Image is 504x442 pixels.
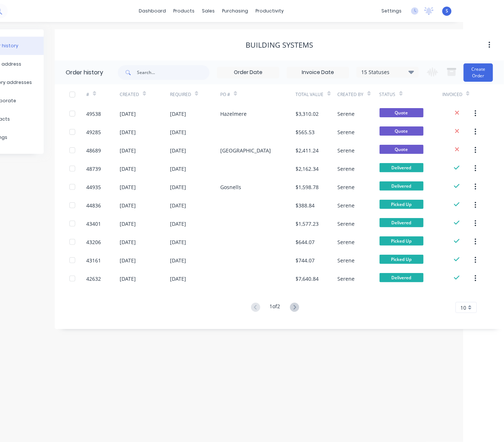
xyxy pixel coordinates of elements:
[120,202,136,209] div: [DATE]
[220,183,241,191] div: Gosnells
[380,218,424,227] span: Delivered
[86,275,101,283] div: 42632
[86,165,101,173] div: 48739
[252,5,287,16] div: productivity
[296,84,338,104] div: Total Value
[338,220,355,228] div: Serene
[220,110,247,118] div: Hazelmere
[380,126,424,136] span: Quote
[296,220,319,228] div: $1,577.23
[120,128,136,136] div: [DATE]
[220,91,230,98] div: PO #
[120,147,136,154] div: [DATE]
[220,147,271,154] div: [GEOGRAPHIC_DATA]
[296,91,324,98] div: Total Value
[338,275,355,283] div: Serene
[66,68,103,77] div: Order history
[170,128,186,136] div: [DATE]
[170,202,186,209] div: [DATE]
[296,128,315,136] div: $565.53
[218,5,252,16] div: purchasing
[120,220,136,228] div: [DATE]
[380,200,424,209] span: Picked Up
[338,84,380,104] div: Created By
[86,257,101,264] div: 43161
[442,91,463,98] div: Invoiced
[120,238,136,246] div: [DATE]
[442,84,476,104] div: Invoiced
[296,183,319,191] div: $1,598.78
[170,147,186,154] div: [DATE]
[338,147,355,154] div: Serene
[120,84,170,104] div: Created
[380,255,424,264] span: Picked Up
[198,5,218,16] div: sales
[296,202,315,209] div: $388.84
[296,110,319,118] div: $3,310.02
[296,257,315,264] div: $744.07
[170,183,186,191] div: [DATE]
[217,67,279,78] input: Order Date
[380,163,424,172] span: Delivered
[170,257,186,264] div: [DATE]
[86,110,101,118] div: 49538
[86,220,101,228] div: 43401
[380,236,424,246] span: Picked Up
[446,8,448,14] span: S
[338,110,355,118] div: Serene
[86,183,101,191] div: 44935
[220,84,296,104] div: PO #
[86,238,101,246] div: 43206
[120,110,136,118] div: [DATE]
[378,5,405,16] div: settings
[338,238,355,246] div: Serene
[380,108,424,117] span: Quote
[296,147,319,154] div: $2,411.24
[170,238,186,246] div: [DATE]
[338,165,355,173] div: Serene
[296,275,319,283] div: $7,640.84
[170,165,186,173] div: [DATE]
[86,202,101,209] div: 44836
[170,84,220,104] div: Required
[120,275,136,283] div: [DATE]
[86,128,101,136] div: 49285
[120,165,136,173] div: [DATE]
[86,84,120,104] div: #
[170,110,186,118] div: [DATE]
[170,220,186,228] div: [DATE]
[338,202,355,209] div: Serene
[287,67,349,78] input: Invoice Date
[380,181,424,191] span: Delivered
[338,91,364,98] div: Created By
[380,273,424,282] span: Delivered
[464,63,493,82] button: Create Order
[380,91,396,98] div: Status
[137,65,210,80] input: Search...
[338,183,355,191] div: Serene
[246,41,313,49] div: Building Systems
[338,128,355,136] div: Serene
[270,302,280,313] div: 1 of 2
[120,257,136,264] div: [DATE]
[296,238,315,246] div: $644.07
[357,68,418,76] div: 15 Statuses
[170,275,186,283] div: [DATE]
[135,5,170,16] a: dashboard
[86,147,101,154] div: 48689
[460,304,466,312] span: 10
[380,145,424,154] span: Quote
[120,183,136,191] div: [DATE]
[380,84,442,104] div: Status
[338,257,355,264] div: Serene
[170,5,198,16] div: products
[86,91,89,98] div: #
[120,91,139,98] div: Created
[296,165,319,173] div: $2,162.34
[170,91,191,98] div: Required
